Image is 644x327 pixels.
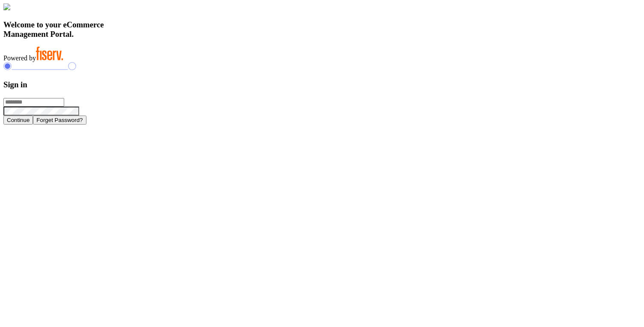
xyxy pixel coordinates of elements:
h3: Sign in [3,80,641,89]
h3: Welcome to your eCommerce Management Portal. [3,20,641,39]
span: Powered by [3,54,36,62]
button: Continue [3,116,33,125]
img: card_Illustration.svg [3,3,10,10]
button: Forget Password? [33,116,86,125]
